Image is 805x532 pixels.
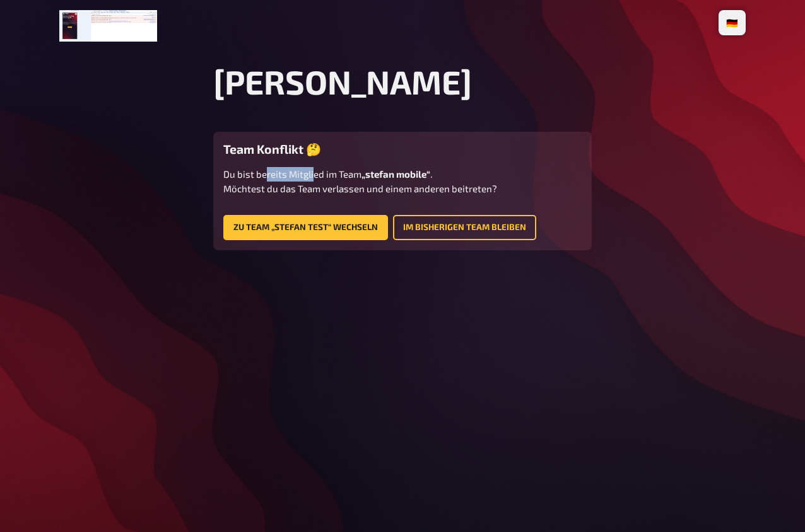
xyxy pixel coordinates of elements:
[393,215,536,240] a: Im bisherigen Team bleiben
[223,215,388,240] button: Zu Team „stefan test“ wechseln
[223,167,582,195] p: Du bist bereits Mitglied im Team . Möchtest du das Team verlassen und einem anderen beitreten?
[213,62,592,101] h1: [PERSON_NAME]
[361,168,430,180] b: „stefan mobile“
[721,13,743,33] li: 🇩🇪
[223,142,582,157] h3: Team Konflikt 🤔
